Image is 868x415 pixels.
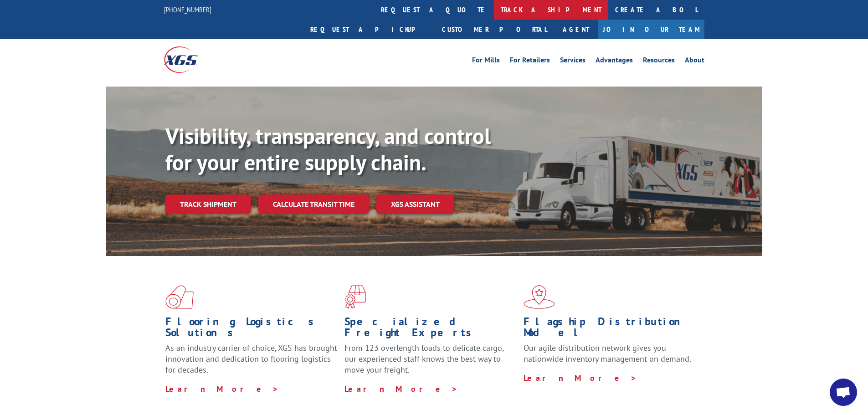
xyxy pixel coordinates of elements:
a: Learn More > [524,373,637,383]
a: Advantages [596,56,633,67]
a: Agent [554,20,598,39]
a: For Mills [472,56,500,67]
a: XGS ASSISTANT [376,195,454,214]
h1: Flooring Logistics Solutions [165,316,338,343]
a: Learn More > [165,384,279,394]
a: Request a pickup [303,20,435,39]
img: xgs-icon-flagship-distribution-model-red [524,285,555,309]
a: Calculate transit time [258,195,369,214]
img: xgs-icon-total-supply-chain-intelligence-red [165,285,194,309]
a: Customer Portal [435,20,554,39]
a: For Retailers [510,56,550,67]
a: Services [560,56,586,67]
a: [PHONE_NUMBER] [164,5,211,14]
img: xgs-icon-focused-on-flooring-red [344,285,366,309]
h1: Flagship Distribution Model [524,316,696,343]
p: From 123 overlength loads to delicate cargo, our experienced staff knows the best way to move you... [344,343,517,383]
div: Open chat [830,379,857,406]
span: Our agile distribution network gives you nationwide inventory management on demand. [524,343,691,364]
a: Resources [643,56,675,67]
a: Join Our Team [598,20,704,39]
a: Track shipment [165,195,251,214]
a: About [685,56,704,67]
h1: Specialized Freight Experts [344,316,517,343]
a: Learn More > [344,384,458,394]
span: As an industry carrier of choice, XGS has brought innovation and dedication to flooring logistics... [165,343,337,375]
b: Visibility, transparency, and control for your entire supply chain. [165,122,491,176]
